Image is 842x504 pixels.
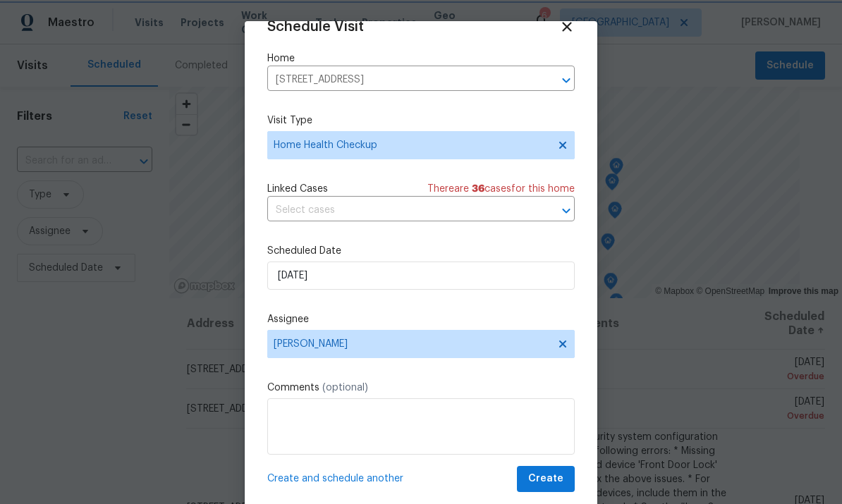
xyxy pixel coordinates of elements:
label: Scheduled Date [267,244,575,258]
span: Close [559,19,575,35]
span: (optional) [322,383,368,393]
input: Enter in an address [267,69,535,91]
span: 36 [472,184,484,194]
label: Assignee [267,312,575,326]
span: Home Health Checkup [274,138,548,152]
input: Select cases [267,199,535,221]
label: Home [267,51,575,66]
button: Open [556,201,576,221]
span: Create [528,470,563,488]
span: Schedule Visit [267,20,364,34]
span: Linked Cases [267,182,328,196]
label: Comments [267,381,575,395]
button: Open [556,70,576,90]
label: Visit Type [267,113,575,128]
span: Create and schedule another [267,472,403,486]
button: Create [517,466,575,492]
input: M/D/YYYY [267,262,575,290]
span: [PERSON_NAME] [274,338,550,350]
span: There are case s for this home [427,182,575,196]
